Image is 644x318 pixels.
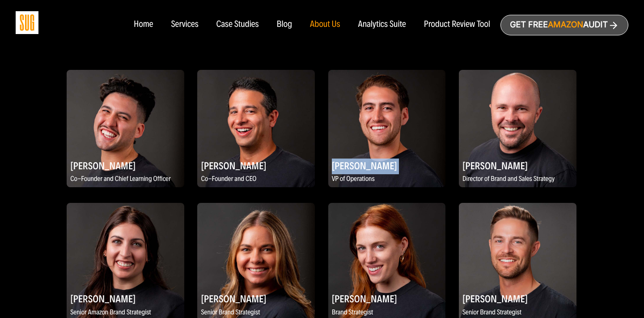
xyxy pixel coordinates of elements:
[328,157,446,174] h2: [PERSON_NAME]
[197,70,315,188] img: Evan Kesner, Co-Founder and CEO
[548,20,583,30] span: Amazon
[16,11,38,34] img: Sug
[459,70,576,188] img: Brett Vetter, Director of Brand and Sales Strategy
[358,20,406,30] a: Analytics Suite
[197,157,315,174] h2: [PERSON_NAME]
[67,290,184,307] h2: [PERSON_NAME]
[171,20,198,30] a: Services
[67,174,184,185] p: Co-Founder and Chief Learning Officer
[459,157,576,174] h2: [PERSON_NAME]
[328,174,446,185] p: VP of Operations
[67,70,184,188] img: Daniel Tejada, Co-Founder and Chief Learning Officer
[216,20,259,30] a: Case Studies
[424,20,490,30] a: Product Review Tool
[500,15,628,35] a: Get freeAmazonAudit
[459,174,576,185] p: Director of Brand and Sales Strategy
[134,20,153,30] a: Home
[197,290,315,307] h2: [PERSON_NAME]
[310,20,340,30] a: About Us
[197,174,315,185] p: Co-Founder and CEO
[67,157,184,174] h2: [PERSON_NAME]
[328,70,446,188] img: Marco Tejada, VP of Operations
[459,290,576,307] h2: [PERSON_NAME]
[277,20,292,30] a: Blog
[328,290,446,307] h2: [PERSON_NAME]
